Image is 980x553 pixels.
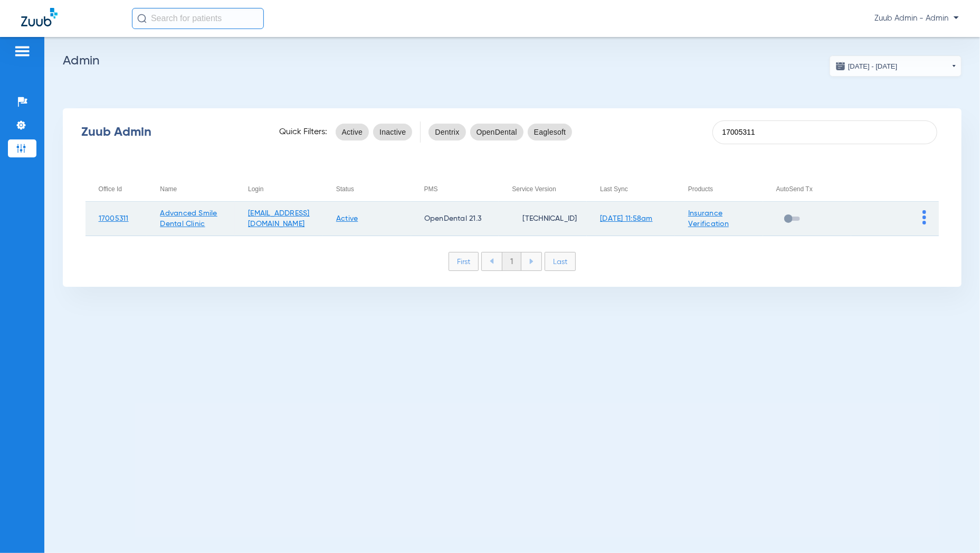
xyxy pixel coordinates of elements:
li: First [449,252,479,271]
div: Last Sync [600,183,675,195]
a: Advanced Smile Dental Clinic [160,210,217,228]
div: Name [160,183,177,195]
span: Zuub Admin - Admin [874,13,959,24]
div: Zuub Admin [81,127,261,137]
img: arrow-right-blue.svg [529,259,534,264]
div: AutoSend Tx [776,183,851,195]
button: [DATE] - [DATE] [830,55,962,77]
div: Status [336,183,354,195]
span: Inactive [379,127,406,137]
div: Name [160,183,235,195]
a: 17005311 [99,215,129,222]
li: 1 [502,252,521,270]
div: Products [688,183,763,195]
div: Products [688,183,713,195]
input: Search for patients [132,8,264,29]
span: Eaglesoft [534,127,566,137]
td: [TECHNICAL_ID] [499,202,587,236]
div: Last Sync [600,183,628,195]
input: SEARCH office ID, email, name [712,120,937,144]
a: [DATE] 11:58am [600,215,653,222]
div: Login [248,183,263,195]
a: Insurance Verification [688,210,729,228]
div: PMS [424,183,438,195]
img: date.svg [835,61,846,71]
mat-chip-listbox: pms-filters [429,121,572,143]
img: hamburger-icon [14,45,31,58]
span: Dentrix [435,127,459,137]
span: OpenDental [477,127,517,137]
div: AutoSend Tx [776,183,813,195]
div: Login [248,183,323,195]
img: Zuub Logo [21,8,58,26]
div: Service Version [512,183,587,195]
div: Office Id [99,183,122,195]
a: [EMAIL_ADDRESS][DOMAIN_NAME] [248,210,310,228]
td: OpenDental 21.3 [411,202,499,236]
mat-chip-listbox: status-filters [336,121,413,143]
img: arrow-left-blue.svg [490,258,494,264]
span: Quick Filters: [280,127,328,137]
div: PMS [424,183,499,195]
div: Service Version [512,183,556,195]
div: Office Id [99,183,147,195]
li: Last [545,252,576,271]
img: group-dot-blue.svg [922,210,926,224]
h2: Admin [63,55,962,66]
span: Active [342,127,363,137]
div: Status [336,183,411,195]
a: Active [336,215,358,222]
iframe: Chat Widget [927,502,980,553]
img: Search Icon [137,14,147,23]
